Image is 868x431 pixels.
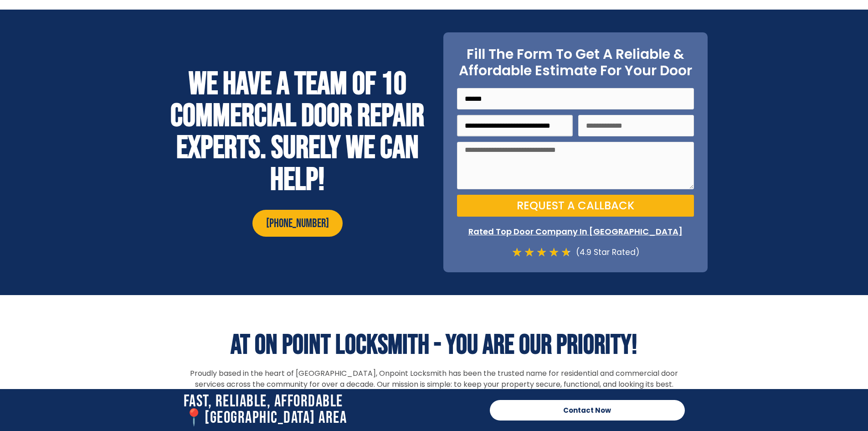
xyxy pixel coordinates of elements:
[490,400,685,421] a: Contact Now
[266,217,329,231] span: [PHONE_NUMBER]
[561,246,571,259] i: ★
[524,246,534,259] i: ★
[184,368,685,390] p: Proudly based in the heart of [GEOGRAPHIC_DATA], Onpoint Locksmith has been the trusted name for ...
[457,195,694,217] button: Request a Callback
[512,246,571,259] div: 4.7/5
[457,88,694,222] form: On Point Locksmith
[512,246,522,259] i: ★
[165,68,430,196] h2: WE HAVE A TEAM OF 10 COMMERCIAL DOOR REPAIR EXPERTS. SURELY WE CAN HELP!
[252,210,343,237] a: [PHONE_NUMBER]
[571,246,639,259] div: (4.9 Star Rated)
[549,246,559,259] i: ★
[184,394,481,426] h2: Fast, Reliable, Affordable 📍[GEOGRAPHIC_DATA] Area
[563,407,611,414] span: Contact Now
[457,226,694,237] p: Rated Top Door Company In [GEOGRAPHIC_DATA]
[517,200,634,211] span: Request a Callback
[457,46,694,79] h2: Fill The Form To Get A Reliable & Affordable Estimate For Your Door
[536,246,547,259] i: ★
[184,332,685,359] h2: AT ON POINT LOCKSMITH - YOU ARE OUR PRIORITY!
